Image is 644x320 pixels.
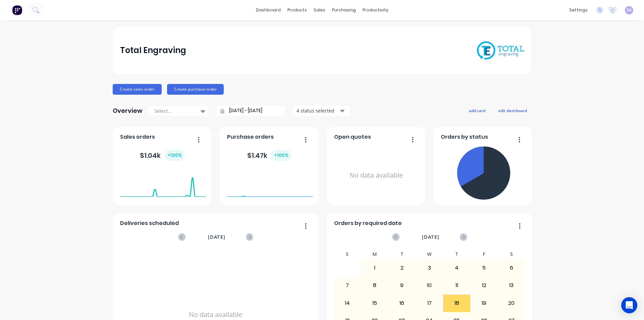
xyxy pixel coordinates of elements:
button: edit dashboard [494,106,531,115]
div: Total Engraving [120,44,186,57]
div: S [334,249,361,259]
span: Deliveries scheduled [120,219,179,227]
div: productivity [359,5,392,15]
div: 4 status selected [297,107,339,114]
div: + 100 % [165,150,184,161]
div: 17 [416,295,443,312]
span: [DATE] [422,233,439,241]
div: 13 [498,277,525,294]
div: 10 [416,277,443,294]
div: M [361,249,388,259]
div: F [470,249,498,259]
span: Sales orders [120,133,155,141]
div: T [443,249,471,259]
div: 1 [361,260,388,276]
button: Create purchase order [167,84,224,95]
div: 19 [471,295,497,312]
div: S [498,249,525,259]
div: 20 [498,295,525,312]
div: 5 [471,260,497,276]
span: Purchase orders [227,133,274,141]
div: 9 [389,277,416,294]
div: 16 [389,295,416,312]
span: Open quotes [334,133,371,141]
div: $ 1.04k [140,150,184,161]
div: sales [310,5,329,15]
div: No data available [334,144,418,207]
div: 6 [498,260,525,276]
button: Create sales order [113,84,162,95]
div: 8 [361,277,388,294]
div: Overview [113,104,143,118]
div: 11 [443,277,470,294]
div: 7 [334,277,361,294]
div: Open Intercom Messenger [621,297,637,313]
div: 4 [443,260,470,276]
img: Factory [12,5,22,15]
span: SA [627,7,632,13]
span: [DATE] [208,233,225,241]
button: add card [465,106,490,115]
div: $ 1.47k [247,150,291,161]
div: products [284,5,310,15]
div: 18 [443,295,470,312]
img: Total Engraving [477,41,524,60]
a: dashboard [253,5,284,15]
div: 2 [389,260,416,276]
div: T [388,249,416,259]
div: 14 [334,295,361,312]
button: 4 status selected [293,106,350,116]
div: 12 [471,277,497,294]
span: Orders by required date [334,219,402,227]
div: purchasing [329,5,359,15]
span: Orders by status [441,133,488,141]
div: settings [566,5,591,15]
div: + 100 % [271,150,291,161]
div: 15 [361,295,388,312]
div: 3 [416,260,443,276]
div: W [416,249,443,259]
